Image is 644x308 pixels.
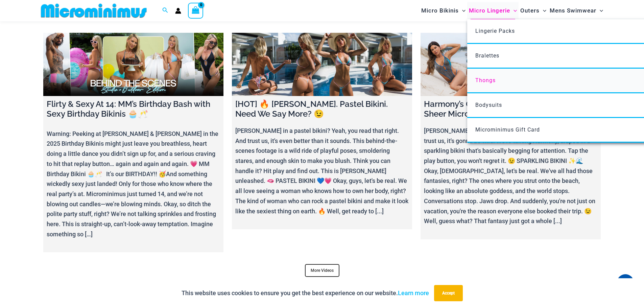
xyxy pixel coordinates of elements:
span: Micro Bikinis [421,2,459,19]
img: MM SHOP LOGO FLAT [38,3,149,18]
span: Bralettes [475,52,499,59]
span: Microminimus Gift Card [475,126,540,133]
a: Micro BikinisMenu ToggleMenu Toggle [420,2,467,19]
span: Menu Toggle [510,2,517,19]
span: Menu Toggle [540,2,546,19]
a: Search icon link [162,6,168,15]
a: View Shopping Cart, empty [188,3,204,18]
a: More Videos [305,264,339,277]
a: Micro LingerieMenu ToggleMenu Toggle [467,2,519,19]
span: Mens Swimwear [550,2,596,19]
button: Accept [434,285,463,301]
span: Lingerie Packs [475,28,515,34]
h4: [HOT] 🔥 [PERSON_NAME]. Pastel Bikini. Need We Say More? 😉 [235,99,409,119]
p: [PERSON_NAME] in a pastel bikini? Yeah, you read that right. And trust us, it's even better than ... [235,126,409,216]
span: Thongs [475,77,496,84]
a: Learn more [398,289,429,297]
nav: Site Navigation [419,1,606,20]
a: OutersMenu ToggleMenu Toggle [519,2,548,19]
span: Menu Toggle [459,2,466,19]
h4: Flirty & Sexy At 14: MM’s Birthday Bash with Sexy Birthday Bikinis 🧁🥂 [47,99,220,119]
p: This website uses cookies to ensure you get the best experience on our website. [182,288,429,298]
span: Menu Toggle [596,2,603,19]
h4: Harmony’s Goddess-Level Seduction in Her Sheer Micro Bikini ✨💦 [424,99,597,119]
p: Warning: Peeking at [PERSON_NAME] & [PERSON_NAME] in the 2025 Birthday Bikinis might just leave y... [47,129,220,239]
a: Mens SwimwearMenu ToggleMenu Toggle [548,2,605,19]
span: Micro Lingerie [469,2,510,19]
a: Account icon link [175,8,181,14]
span: Outers [520,2,540,19]
p: [PERSON_NAME] is about to take you on a little journey, and trust us, it's gonna be wild. We're t... [424,126,597,226]
span: Bodysuits [475,102,502,108]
